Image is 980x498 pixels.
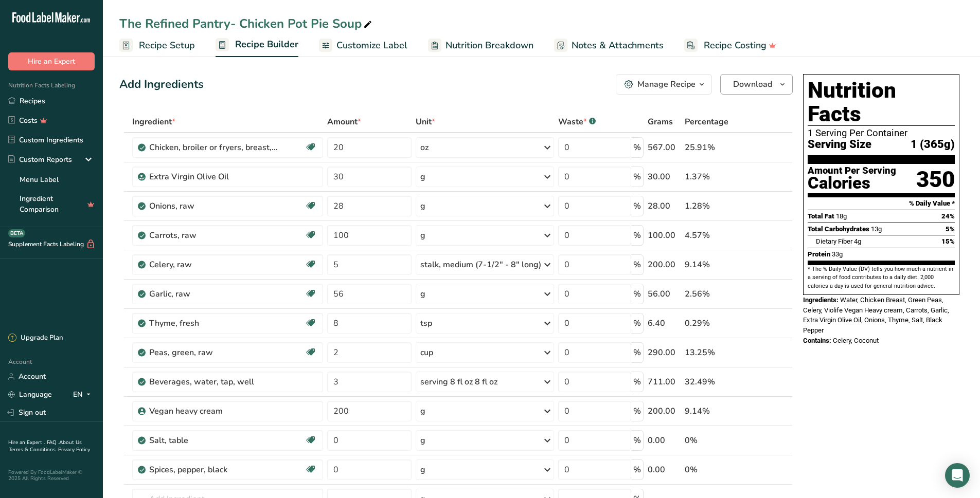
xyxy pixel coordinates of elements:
[648,229,681,242] div: 100.00
[803,296,839,304] span: Ingredients:
[149,405,278,417] div: Vegan heavy cream
[803,296,949,334] span: Water, Chicken Breast, Green Peas, Celery, Violife Vegan Heavy cream, Carrots, Garlic, Extra Virg...
[911,138,955,151] span: 1 (365g)
[8,439,82,453] a: About Us .
[648,434,681,447] div: 0.00
[685,116,728,128] span: Percentage
[420,434,425,447] div: g
[808,138,871,151] span: Serving Size
[149,376,278,388] div: Beverages, water, tap, well
[808,166,896,176] div: Amount Per Serving
[73,389,95,401] div: EN
[685,317,744,329] div: 0.29%
[816,237,852,245] span: Dietary Fiber
[8,154,72,165] div: Custom Reports
[871,225,882,233] span: 13g
[420,317,432,329] div: tsp
[149,317,278,329] div: Thyme, fresh
[685,464,744,476] div: 0%
[428,34,533,57] a: Nutrition Breakdown
[446,39,533,52] span: Nutrition Breakdown
[648,141,681,154] div: 567.00
[808,265,955,290] section: * The % Daily Value (DV) tells you how much a nutrient in a serving of food contributes to a dail...
[420,288,425,300] div: g
[637,78,696,90] div: Manage Recipe
[420,200,425,212] div: g
[554,34,664,57] a: Notes & Attachments
[685,376,744,388] div: 32.49%
[149,464,278,476] div: Spices, pepper, black
[420,405,425,417] div: g
[704,39,767,52] span: Recipe Costing
[8,469,95,482] div: Powered By FoodLabelMaker © 2025 All Rights Reserved
[808,197,955,210] section: % Daily Value *
[572,39,664,52] span: Notes & Attachments
[420,376,497,388] div: serving 8 fl oz 8 fl oz
[319,34,407,57] a: Customize Label
[808,250,830,258] span: Protein
[648,259,681,271] div: 200.00
[416,116,435,128] span: Unit
[149,288,278,300] div: Garlic, raw
[648,376,681,388] div: 711.00
[685,346,744,359] div: 13.25%
[832,250,843,258] span: 33g
[558,116,596,128] div: Waste
[685,434,744,447] div: 0%
[684,34,776,57] a: Recipe Costing
[420,229,425,242] div: g
[8,333,63,343] div: Upgrade Plan
[941,212,955,220] span: 24%
[685,200,744,212] div: 1.28%
[420,464,425,476] div: g
[808,212,834,220] span: Total Fat
[808,128,955,138] div: 1 Serving Per Container
[946,225,955,233] span: 5%
[854,237,861,245] span: 4g
[149,434,278,447] div: Salt, table
[685,141,744,154] div: 25.91%
[808,225,869,233] span: Total Carbohydrates
[420,259,541,271] div: stalk, medium (7-1/2" - 8" long)
[648,288,681,300] div: 56.00
[648,317,681,329] div: 6.40
[733,78,772,90] span: Download
[216,33,298,58] a: Recipe Builder
[945,463,970,488] div: Open Intercom Messenger
[720,74,793,95] button: Download
[685,405,744,417] div: 9.14%
[648,200,681,212] div: 28.00
[235,38,298,51] span: Recipe Builder
[836,212,847,220] span: 18g
[420,141,429,154] div: oz
[941,237,955,245] span: 15%
[8,229,25,237] div: BETA
[648,171,681,183] div: 30.00
[8,52,95,70] button: Hire an Expert
[58,446,90,453] a: Privacy Policy
[916,166,955,193] div: 350
[808,79,955,126] h1: Nutrition Facts
[149,229,278,242] div: Carrots, raw
[9,446,58,453] a: Terms & Conditions .
[139,39,195,52] span: Recipe Setup
[149,346,278,359] div: Peas, green, raw
[132,116,175,128] span: Ingredient
[685,259,744,271] div: 9.14%
[420,171,425,183] div: g
[149,259,278,271] div: Celery, raw
[648,464,681,476] div: 0.00
[685,288,744,300] div: 2.56%
[119,14,374,33] div: The Refined Pantry- Chicken Pot Pie Soup
[149,171,278,183] div: Extra Virgin Olive Oil
[648,116,673,128] span: Grams
[685,229,744,242] div: 4.57%
[119,76,204,93] div: Add Ingredients
[833,337,879,344] span: Celery, Coconut
[8,439,45,446] a: Hire an Expert .
[685,171,744,183] div: 1.37%
[803,337,831,344] span: Contains:
[336,39,407,52] span: Customize Label
[149,200,278,212] div: Onions, raw
[648,346,681,359] div: 290.00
